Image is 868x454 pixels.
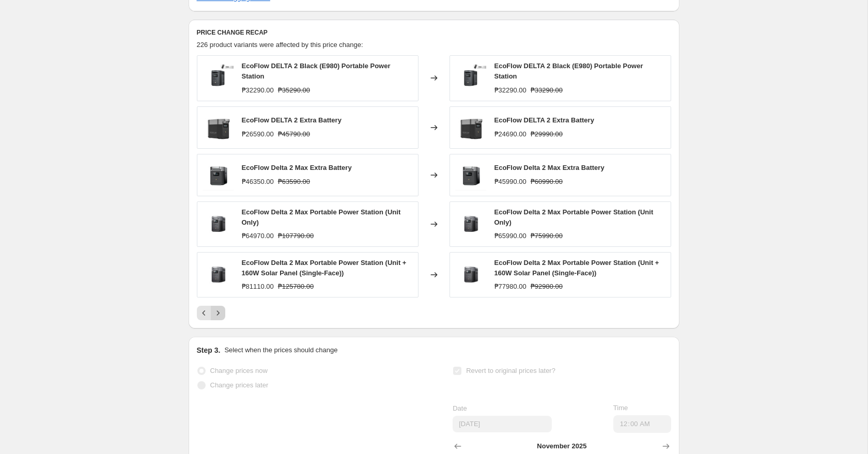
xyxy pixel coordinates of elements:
strike: ₱92980.00 [531,281,563,292]
span: Revert to original prices later? [466,367,555,374]
span: EcoFlow Delta 2 Max Portable Power Station (Unit Only) [242,208,401,226]
img: EF_DELTA_2_BLACK_E980_80x.png [455,62,486,93]
span: Change prices later [210,381,269,389]
span: EcoFlow Delta 2 Max Extra Battery [494,164,605,171]
span: Time [613,404,628,412]
strike: ₱35290.00 [278,85,310,96]
img: EF_PH_DELTA_2_MAX_INT_80x.jpg [203,209,234,240]
div: ₱24690.00 [494,129,526,139]
p: Select when the prices should change [224,345,337,355]
div: ₱46350.00 [242,177,274,187]
input: 10/8/2025 [453,416,552,432]
strike: ₱107790.00 [278,231,314,241]
strike: ₱33290.00 [531,85,563,96]
strike: ₱125780.00 [278,281,314,292]
div: ₱32290.00 [242,85,274,96]
img: DELTA_2_Max_Extra_Battery_80x.jpg [203,160,234,191]
div: ₱45990.00 [494,177,526,187]
h6: PRICE CHANGE RECAP [197,28,671,37]
span: EcoFlow Delta 2 Max Portable Power Station (Unit + 160W Solar Panel (Single-Face)) [494,259,659,277]
strike: ₱29990.00 [531,129,563,139]
img: Delta_2_Extra_Battery_Front_Angle_80x.jpg [455,112,486,143]
span: 226 product variants were affected by this price change: [197,41,363,49]
img: EF_PH_DELTA_2_MAX_INT_80x.jpg [455,259,486,290]
img: Delta_2_Extra_Battery_Front_Angle_80x.jpg [203,112,234,143]
button: Show previous month, October 2025 [451,439,465,453]
input: 12:00 [613,415,671,433]
span: EcoFlow DELTA 2 Extra Battery [494,116,594,124]
button: Previous [197,306,211,320]
span: EcoFlow Delta 2 Max Portable Power Station (Unit + 160W Solar Panel (Single-Face)) [242,259,407,277]
img: EF_PH_DELTA_2_MAX_INT_80x.jpg [203,259,234,290]
strike: ₱60990.00 [531,177,563,187]
span: EcoFlow Delta 2 Max Extra Battery [242,164,352,171]
span: EcoFlow DELTA 2 Black (E980) Portable Power Station [494,62,643,80]
div: ₱77980.00 [494,281,526,292]
strike: ₱63590.00 [278,177,310,187]
img: EF_PH_DELTA_2_MAX_INT_80x.jpg [455,209,486,240]
div: ₱81110.00 [242,281,274,292]
span: EcoFlow Delta 2 Max Portable Power Station (Unit Only) [494,208,654,226]
div: ₱26590.00 [242,129,274,139]
strike: ₱75990.00 [531,231,563,241]
h2: Step 3. [197,345,221,355]
strike: ₱45790.00 [278,129,310,139]
span: EcoFlow DELTA 2 Extra Battery [242,116,342,124]
span: Change prices now [210,367,268,374]
span: Date [453,404,467,412]
div: ₱64970.00 [242,231,274,241]
button: Next [211,306,225,320]
nav: Pagination [197,306,225,320]
span: EcoFlow DELTA 2 Black (E980) Portable Power Station [242,62,391,80]
div: ₱32290.00 [494,85,526,96]
button: Show next month, December 2025 [659,439,673,453]
img: DELTA_2_Max_Extra_Battery_80x.jpg [455,160,486,191]
img: EF_DELTA_2_BLACK_E980_80x.png [203,62,234,93]
div: ₱65990.00 [494,231,526,241]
